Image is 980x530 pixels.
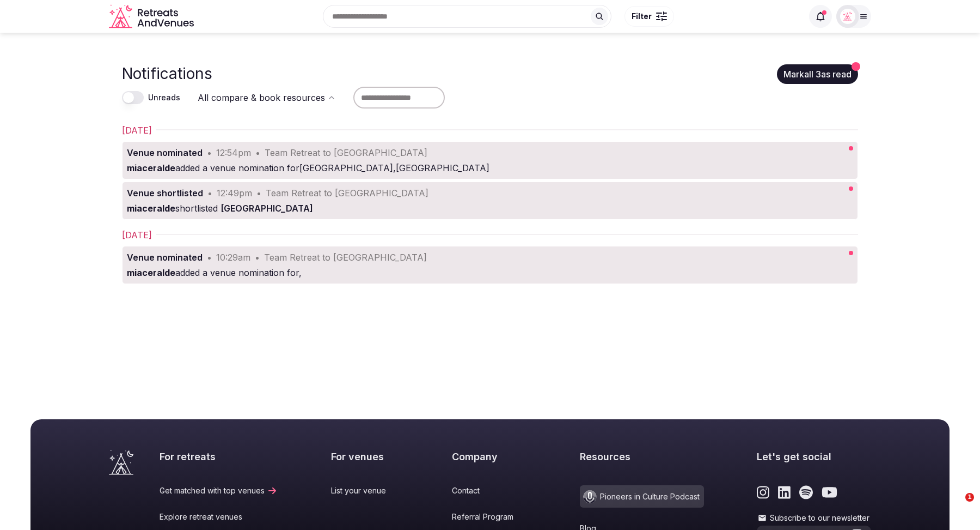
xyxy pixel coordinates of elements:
[965,493,974,502] span: 1
[109,4,196,29] a: Visit the homepage
[799,485,813,499] a: Link to the retreats and venues Spotify page
[256,186,261,200] div: •
[160,485,278,496] a: Get matched with top venues
[127,267,175,278] strong: miaceralde
[127,202,782,215] div: shortlisted
[580,485,704,508] a: Pioneers in Culture Podcast
[122,142,787,179] a: Venue nominated•12:54pm•Team Retreat to [GEOGRAPHIC_DATA]miaceraldeadded a venue nomination for[G...
[840,9,855,24] img: Matt Grant Oakes
[216,251,250,264] div: 10:29am
[580,450,704,463] h2: Resources
[264,251,427,264] div: Team Retreat to [GEOGRAPHIC_DATA]
[778,485,791,499] a: Link to the retreats and venues LinkedIn page
[220,203,313,214] span: [GEOGRAPHIC_DATA]
[777,64,858,84] button: Markall 3as read
[757,513,871,523] label: Subscribe to our newsletter
[452,511,526,522] a: Referral Program
[822,485,837,499] a: Link to the retreats and venues Youtube page
[160,450,278,463] h2: For retreats
[122,124,152,137] h2: [DATE]
[122,63,212,85] h1: Notifications
[127,251,203,264] div: Venue nominated
[287,267,302,278] span: for ,
[207,146,212,159] div: •
[452,485,526,496] a: Contact
[127,203,175,214] strong: miaceralde
[331,485,399,496] a: List your venue
[122,228,152,242] h2: [DATE]
[122,246,787,284] a: Venue nominated•10:29am•Team Retreat to [GEOGRAPHIC_DATA]miaceraldeadded a venue nomination for,
[265,146,427,159] div: Team Retreat to [GEOGRAPHIC_DATA]
[127,266,782,279] div: added a venue nomination
[207,251,212,264] div: •
[331,450,399,463] h2: For venues
[624,6,674,27] button: Filter
[757,450,871,463] h2: Let's get social
[255,146,260,159] div: •
[207,186,212,200] div: •
[148,92,180,103] label: Unreads
[287,162,489,173] span: for [GEOGRAPHIC_DATA] , [GEOGRAPHIC_DATA]
[109,450,133,475] a: Visit the homepage
[127,162,175,173] strong: miaceralde
[452,450,526,463] h2: Company
[217,186,252,200] div: 12:49pm
[757,485,769,499] a: Link to the retreats and venues Instagram page
[109,4,196,29] svg: Retreats and Venues company logo
[216,146,251,159] div: 12:54pm
[266,186,428,200] div: Team Retreat to [GEOGRAPHIC_DATA]
[255,251,260,264] div: •
[122,182,787,219] a: Venue shortlisted•12:49pm•Team Retreat to [GEOGRAPHIC_DATA]miaceraldeshortlisted [GEOGRAPHIC_DATA]
[127,161,782,174] div: added a venue nomination
[127,146,203,159] div: Venue nominated
[943,493,969,519] iframe: Intercom live chat
[160,511,278,522] a: Explore retreat venues
[127,186,203,200] div: Venue shortlisted
[632,11,652,22] span: Filter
